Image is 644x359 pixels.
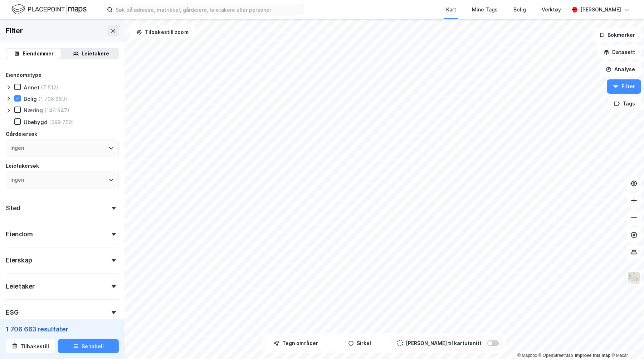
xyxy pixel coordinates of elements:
div: [PERSON_NAME] til kartutsnitt [406,339,482,348]
div: Næring [24,107,43,114]
button: Filter [607,79,641,94]
button: Tilbakestill zoom [130,25,195,39]
img: logo.f888ab2527a4732fd821a326f86c7f29.svg [11,3,87,16]
a: Mapbox [517,353,537,358]
div: (146 947) [44,107,69,114]
div: ESG [6,308,18,317]
div: Ingen [10,144,24,152]
input: Søk på adresse, matrikkel, gårdeiere, leietakere eller personer [113,4,304,15]
button: Tilbakestill [6,339,55,353]
a: OpenStreetMap [538,353,573,358]
div: (599 750) [49,119,74,126]
div: Ingen [10,176,24,184]
div: (7 512) [41,84,58,91]
div: Eiendommer [23,49,54,58]
div: Leietaker [6,282,35,291]
div: Kart [446,5,456,14]
div: Mine Tags [472,5,498,14]
div: Filter [6,25,23,36]
div: Bolig [24,95,37,102]
div: Gårdeiersøk [6,130,37,138]
button: Tegn områder [265,336,326,350]
div: Leietakersøk [6,162,39,170]
div: Ubebygd [24,119,48,126]
button: Datasett [597,45,641,59]
div: Verktøy [542,5,561,14]
div: Eiendom [6,230,33,238]
iframe: Chat Widget [608,325,644,359]
div: Leietakere [82,49,109,58]
button: Sirkel [329,336,390,350]
button: Tags [608,97,641,111]
a: Improve this map [575,353,610,358]
div: Sted [6,204,21,212]
img: Z [627,271,641,285]
div: Bolig [513,5,526,14]
div: Annet [24,84,39,91]
div: Eierskap [6,256,32,265]
div: 1 706 663 resultater [6,325,119,333]
button: Bokmerker [593,28,641,42]
div: Eiendomstype [6,71,42,79]
button: Analyse [600,62,641,77]
div: Kontrollprogram for chat [608,325,644,359]
div: [PERSON_NAME] [580,5,621,14]
div: (1 706 663) [38,95,67,102]
button: Se tabell [58,339,119,353]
